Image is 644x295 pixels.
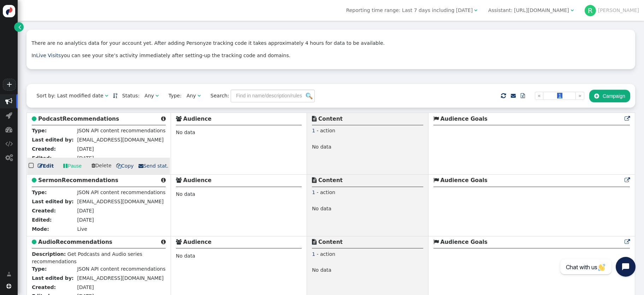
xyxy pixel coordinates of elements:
span: [EMAIL_ADDRESS][DOMAIN_NAME] [77,199,164,204]
span: - action [317,251,336,257]
b: Audience [183,177,212,183]
span: No data [312,267,331,275]
a: Copy [116,162,134,170]
span:  [29,161,35,170]
span: Get Podcasts and Audio series recommendations [32,251,142,264]
p: There are no analytics data for your account yet. After adding Personyze tracking code it takes a... [31,40,630,47]
b: Created: [32,208,56,213]
b: SermonRecommendations [38,177,118,183]
span:  [32,177,36,183]
span:  [521,93,525,98]
span: - action [317,128,336,133]
span:  [571,8,574,13]
span: Send stat. [138,163,169,169]
span: No data [176,191,195,197]
span: 1 [312,189,315,195]
b: Audience [183,116,212,122]
span:  [18,23,21,31]
span: [DATE] [77,284,94,290]
span: JSON API content recommendations [77,189,165,195]
b: AudioRecommendations [38,239,112,245]
a:  [625,177,630,183]
span:  [5,154,13,161]
span:  [433,177,439,183]
b: PodcastRecommendations [38,116,119,122]
b: Type: [32,128,47,133]
span: JSON API content recommendations [77,266,165,272]
span: Copy [116,163,134,169]
b: Description: [32,251,66,257]
span: 1 [557,93,562,98]
div: Assistant: [URL][DOMAIN_NAME] [488,7,569,14]
a:  [511,93,516,98]
a: Send stat. [138,162,169,170]
span: [EMAIL_ADDRESS][DOMAIN_NAME] [77,137,164,143]
span:  [161,239,166,245]
span: JSON API content recommendations [77,128,165,133]
a: Pause [58,159,87,172]
span:  [176,177,182,183]
b: Type: [32,189,47,195]
a:  [2,268,16,281]
span:  [32,239,36,245]
span:  [474,8,477,13]
span:  [433,116,439,121]
span: No data [312,206,331,213]
span:  [312,239,317,245]
span:  [625,116,630,121]
span:  [433,239,439,245]
span: Type: [164,92,182,100]
b: Last edited by: [32,199,73,204]
a: » [575,92,584,100]
span:  [38,163,43,168]
span: Reporting time range: Last 7 days including [DATE] [346,7,473,13]
b: Audience [183,239,212,245]
span:  [138,163,143,168]
b: Content [318,239,343,245]
a:  [625,239,630,245]
b: Created: [32,146,56,152]
div: Any [187,92,196,100]
b: Audience Goals [440,239,488,245]
span: Sorted in descending order [113,93,117,98]
span:  [91,163,95,168]
a:  [113,93,117,98]
a: + [3,79,16,91]
button: Campaign [589,90,630,102]
span:  [312,177,317,183]
a: Live Visits [36,53,61,58]
span: No data [176,130,195,135]
b: Last edited by: [32,137,73,143]
span:  [155,93,159,98]
span:  [5,126,12,133]
span:  [501,91,506,100]
b: Type: [32,266,47,272]
img: icon_search.png [306,93,312,99]
a:  [625,116,630,122]
b: Audience Goals [440,177,488,183]
span: [DATE] [77,208,94,213]
span:  [625,177,630,183]
span:  [176,239,182,245]
b: Content [318,116,343,122]
span:  [176,116,182,121]
span:  [63,162,67,170]
span: - action [317,189,336,195]
span:  [6,284,11,289]
span: Search: [206,93,229,98]
span: [DATE] [77,146,94,152]
span: [EMAIL_ADDRESS][DOMAIN_NAME] [77,275,164,281]
a:  [14,22,24,32]
a:  [516,90,530,102]
span: No data [176,253,195,259]
div: Any [144,92,154,100]
div: Sort by: Last modified date [36,92,103,100]
span:  [511,93,516,98]
span:  [197,93,201,98]
a: Delete [91,163,113,168]
div: R [585,5,596,16]
b: Content [318,177,343,183]
img: logo-icon.svg [3,5,15,17]
span:  [6,112,12,119]
span: Delete [91,163,112,168]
